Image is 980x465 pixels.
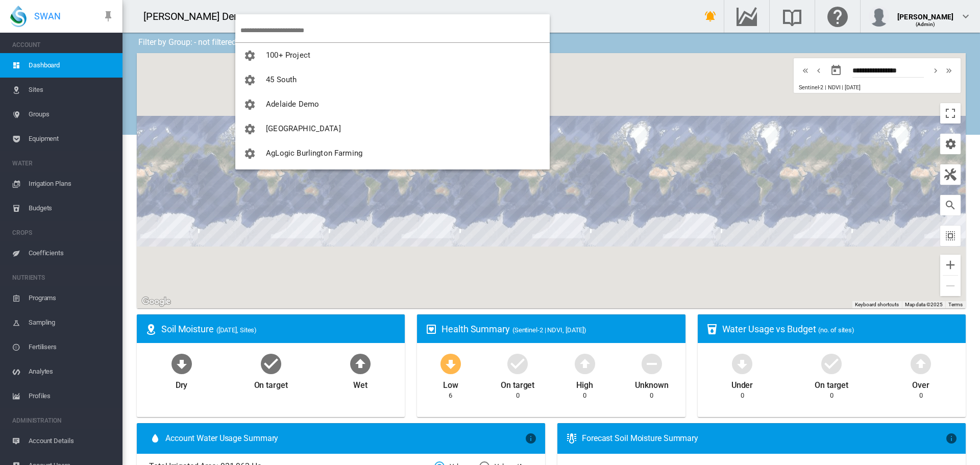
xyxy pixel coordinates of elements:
span: 45 South [266,75,297,84]
span: 100+ Project [266,51,310,60]
md-icon: icon-cog [243,148,256,160]
button: You have 'Admin' permissions to 100+ Project [235,43,550,67]
span: [GEOGRAPHIC_DATA] [266,124,341,133]
span: Adelaide Demo [266,100,319,109]
md-icon: icon-cog [243,50,256,62]
span: AgLogic Burlington Farming [266,149,362,158]
md-icon: icon-cog [243,99,256,111]
button: You have 'Admin' permissions to Agri-Zon LLC [235,165,550,190]
button: You have 'Admin' permissions to AgLogic Burlington Farming [235,141,550,165]
md-icon: icon-cog [243,123,256,135]
button: You have 'Admin' permissions to 45 South [235,67,550,92]
button: You have 'Admin' permissions to Adelaide Demo [235,92,550,116]
button: You have 'Admin' permissions to Adelaide High School [235,116,550,141]
md-icon: icon-cog [243,74,256,86]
